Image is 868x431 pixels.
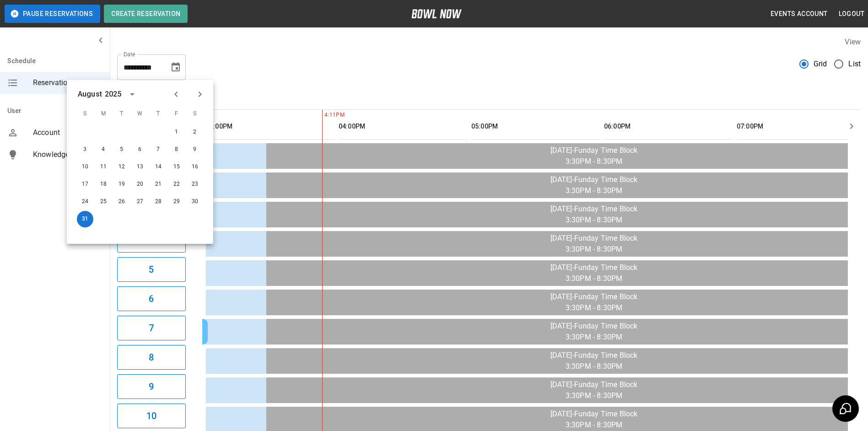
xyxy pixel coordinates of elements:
button: 7 [117,316,186,340]
img: logo [411,9,462,18]
button: Events Account [767,5,831,22]
button: Aug 30, 2025 [187,194,203,210]
button: 6 [117,286,186,311]
button: 9 [117,374,186,399]
button: Aug 14, 2025 [150,159,167,175]
button: Choose date, selected date is Aug 31, 2025 [167,58,185,76]
button: Aug 31, 2025 [77,211,93,227]
button: Aug 19, 2025 [113,176,130,193]
button: Aug 9, 2025 [187,141,203,158]
span: S [77,105,93,123]
button: Aug 3, 2025 [77,141,93,158]
span: Reservations [33,77,102,88]
button: Previous month [168,86,184,102]
button: Aug 23, 2025 [187,176,203,193]
button: Aug 15, 2025 [168,159,185,175]
h6: 8 [149,350,154,365]
span: F [168,105,185,123]
button: Aug 27, 2025 [132,194,148,210]
span: 4:11PM [322,111,324,120]
button: Logout [835,5,868,22]
button: Aug 2, 2025 [187,124,203,140]
div: inventory tabs [117,87,861,109]
button: Aug 28, 2025 [150,194,167,210]
button: Aug 22, 2025 [168,176,185,193]
button: Aug 16, 2025 [187,159,203,175]
div: 2025 [105,89,122,100]
span: Account [33,127,102,138]
button: Aug 5, 2025 [113,141,130,158]
h6: 7 [149,321,154,335]
button: calendar view is open, switch to year view [124,86,140,102]
button: Aug 26, 2025 [113,194,130,210]
h6: 5 [149,262,154,277]
h6: 6 [149,291,154,306]
button: Aug 17, 2025 [77,176,93,193]
span: Knowledge Base [33,149,102,160]
button: Next month [192,86,208,102]
button: 8 [117,345,186,370]
button: Aug 4, 2025 [95,141,112,158]
button: Aug 11, 2025 [95,159,112,175]
div: August [78,89,102,100]
span: W [132,105,148,123]
button: Aug 24, 2025 [77,194,93,210]
button: Aug 13, 2025 [132,159,148,175]
label: View [845,38,861,46]
button: 5 [117,257,186,282]
span: T [113,105,130,123]
button: Aug 29, 2025 [168,194,185,210]
button: Aug 21, 2025 [150,176,167,193]
button: 10 [117,404,186,428]
button: Aug 10, 2025 [77,159,93,175]
button: Aug 8, 2025 [168,141,185,158]
span: List [848,59,861,70]
button: Aug 1, 2025 [168,124,185,140]
button: Aug 25, 2025 [95,194,112,210]
h6: 9 [149,379,154,394]
span: T [150,105,167,123]
span: Grid [814,59,827,70]
button: Aug 12, 2025 [113,159,130,175]
button: Aug 18, 2025 [95,176,112,193]
button: Aug 7, 2025 [150,141,167,158]
button: Create Reservation [104,5,188,23]
h6: 10 [146,409,156,423]
button: Aug 6, 2025 [132,141,148,158]
span: S [187,105,203,123]
button: Pause Reservations [5,5,100,23]
button: Aug 20, 2025 [132,176,148,193]
span: M [95,105,112,123]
